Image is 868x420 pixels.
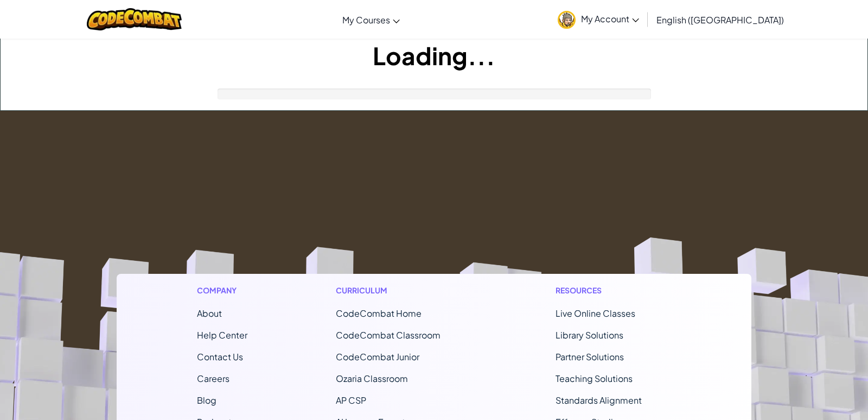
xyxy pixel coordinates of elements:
a: My Courses [337,5,405,34]
h1: Company [197,285,247,296]
span: My Account [581,13,639,24]
a: Standards Alignment [556,394,642,406]
h1: Resources [556,285,671,296]
h1: Loading... [1,39,867,72]
a: CodeCombat Junior [336,351,419,362]
span: Contact Us [197,351,243,362]
a: Partner Solutions [556,351,624,362]
a: Live Online Classes [556,308,635,319]
h1: Curriculum [336,285,467,296]
a: Blog [197,394,216,406]
a: Teaching Solutions [556,373,633,384]
img: avatar [558,11,576,29]
a: English ([GEOGRAPHIC_DATA]) [651,5,789,34]
a: Library Solutions [556,329,623,341]
img: CodeCombat logo [87,8,182,30]
a: Careers [197,373,229,384]
span: My Courses [342,14,390,26]
a: My Account [552,2,644,36]
a: AP CSP [336,394,366,406]
span: English ([GEOGRAPHIC_DATA]) [656,14,784,26]
a: Ozaria Classroom [336,373,408,384]
a: Help Center [197,329,247,341]
a: CodeCombat Classroom [336,329,441,341]
a: About [197,308,222,319]
span: CodeCombat Home [336,308,422,319]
